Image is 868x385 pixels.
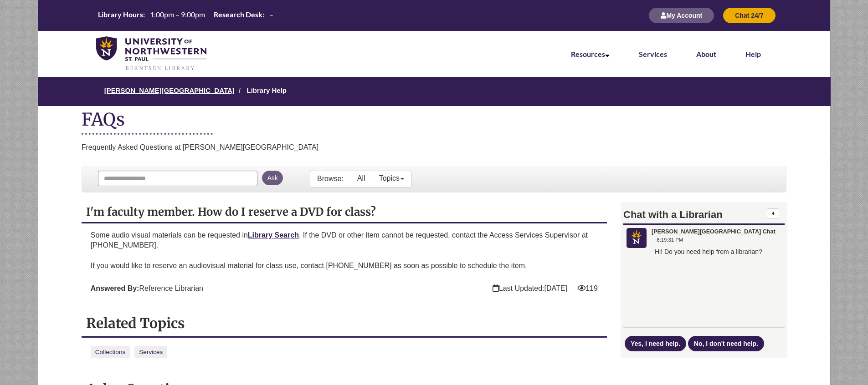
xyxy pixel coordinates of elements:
[138,346,164,358] a: Services
[82,111,213,134] h1: FAQs
[372,171,411,186] a: Topics
[621,202,786,358] div: Chat Widget
[91,284,203,292] span: Reference Librarian
[94,10,277,20] table: Hours Today
[621,203,787,357] iframe: Chat Widget
[96,36,206,71] img: UNWSP Library Logo
[649,11,714,19] a: My Account
[82,139,318,153] div: Frequently Asked Questions at [PERSON_NAME][GEOGRAPHIC_DATA]
[247,86,287,94] a: Library Help
[248,231,299,239] a: Library Search
[262,171,282,185] button: Ask
[317,174,344,184] p: Browse:
[499,284,544,292] span: Last Updated:
[696,50,716,58] a: About
[723,11,775,19] a: Chat 24/7
[94,346,127,358] a: Collections
[86,314,602,332] h2: Related Topics
[571,50,610,58] a: Resources
[210,10,266,20] th: Research Desk:
[577,284,598,292] span: Views
[649,8,714,23] button: My Account
[91,231,588,249] span: Some audio visual materials can be requested in . If the DVD or other item cannot be requested, c...
[350,171,372,186] a: All
[723,8,775,23] button: Chat 24/7
[86,205,376,219] span: I'm faculty member. How do I reserve a DVD for class?
[639,50,667,58] a: Services
[91,262,527,269] span: If you would like to reserve an audiovisual material for class use, contact [PHONE_NUMBER] as soo...
[269,10,273,19] span: –
[94,10,146,20] th: Library Hours:
[745,50,761,58] a: Help
[91,284,139,292] strong: Answered By:
[493,284,567,292] span: Last Updated
[150,10,205,19] span: 1:00pm – 9:00pm
[104,86,235,94] a: [PERSON_NAME][GEOGRAPHIC_DATA]
[94,10,277,21] a: Hours Today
